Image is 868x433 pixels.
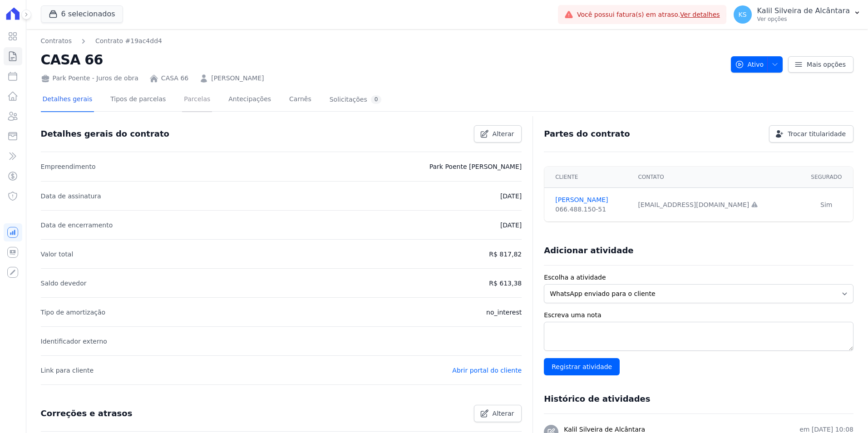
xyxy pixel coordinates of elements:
p: Park Poente [PERSON_NAME] [429,161,522,172]
span: Ativo [735,56,764,73]
p: Empreendimento [41,161,96,172]
div: Park Poente - Juros de obra [41,74,138,83]
span: KS [739,11,747,18]
h3: Histórico de atividades [544,394,650,404]
p: R$ 613,38 [489,278,522,289]
a: [PERSON_NAME] [211,74,264,83]
p: Tipo de amortização [41,307,106,318]
th: Cliente [544,167,632,188]
a: Contratos [41,36,72,46]
p: Kalil Silveira de Alcântara [757,6,850,15]
a: Alterar [474,405,522,422]
p: Valor total [41,249,74,260]
p: Link para cliente [41,365,94,376]
p: Ver opções [757,15,850,23]
h2: CASA 66 [41,49,724,70]
p: [DATE] [500,220,522,231]
a: Tipos de parcelas [108,88,168,112]
nav: Breadcrumb [41,36,724,46]
a: Alterar [474,125,522,143]
p: [DATE] [500,191,522,202]
a: Parcelas [182,88,212,112]
input: Registrar atividade [544,358,620,375]
p: Data de encerramento [41,220,113,231]
label: Escreva uma nota [544,310,853,320]
td: Sim [800,188,853,222]
a: Antecipações [227,88,273,112]
th: Segurado [800,167,853,188]
a: CASA 66 [161,74,188,83]
a: Trocar titularidade [769,125,853,143]
p: Identificador externo [41,336,107,347]
span: Alterar [493,129,514,138]
div: 0 [371,95,382,104]
a: Ver detalhes [680,11,720,18]
div: 066.488.150-51 [555,205,627,214]
button: KS Kalil Silveira de Alcântara Ver opções [726,2,868,27]
p: no_interest [486,307,522,318]
h3: Correções e atrasos [41,408,133,419]
span: Trocar titularidade [788,129,846,138]
a: Abrir portal do cliente [452,367,522,374]
h3: Partes do contrato [544,128,630,139]
p: R$ 817,82 [489,249,522,260]
span: Alterar [493,409,514,418]
a: Carnês [287,88,313,112]
div: Solicitações [330,95,382,104]
a: Mais opções [788,56,853,73]
button: 6 selecionados [41,5,123,23]
a: Contrato #19ac4dd4 [95,36,162,46]
p: Data de assinatura [41,191,101,202]
a: Detalhes gerais [41,88,94,112]
nav: Breadcrumb [41,36,162,46]
h3: Detalhes gerais do contrato [41,128,169,139]
button: Ativo [731,56,783,73]
p: Saldo devedor [41,278,87,289]
a: Solicitações0 [328,88,384,112]
span: Você possui fatura(s) em atraso. [577,10,720,20]
th: Contato [632,167,799,188]
h3: Adicionar atividade [544,245,633,256]
a: [PERSON_NAME] [555,195,627,205]
span: Mais opções [807,60,846,69]
label: Escolha a atividade [544,273,853,282]
div: [EMAIL_ADDRESS][DOMAIN_NAME] [638,200,794,210]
